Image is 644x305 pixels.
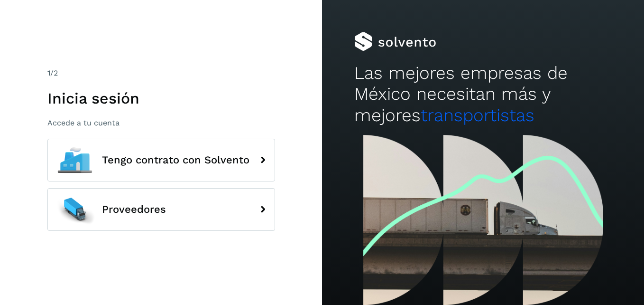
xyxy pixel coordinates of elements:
[47,68,50,77] span: 1
[354,63,612,126] h2: Las mejores empresas de México necesitan más y mejores
[47,118,275,127] p: Accede a tu cuenta
[102,154,249,166] span: Tengo contrato con Solvento
[102,204,166,215] span: Proveedores
[47,188,275,231] button: Proveedores
[47,67,275,79] div: /2
[421,105,534,125] span: transportistas
[47,89,275,107] h1: Inicia sesión
[47,139,275,181] button: Tengo contrato con Solvento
